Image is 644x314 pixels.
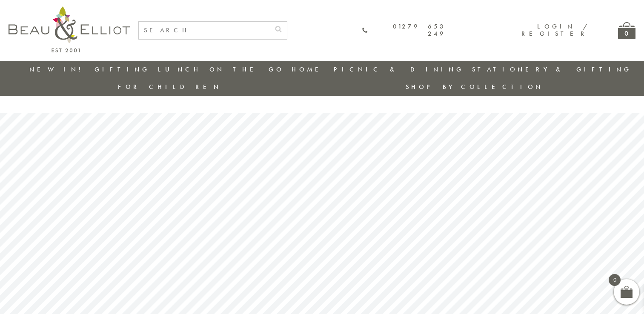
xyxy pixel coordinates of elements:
a: Lunch On The Go [158,65,284,74]
span: 0 [609,274,621,286]
a: 0 [618,22,635,39]
a: Home [292,65,326,74]
a: Login / Register [521,22,588,38]
a: 01279 653 249 [362,23,446,38]
a: Shop by collection [406,83,543,91]
a: Picnic & Dining [334,65,464,74]
img: logo [9,6,130,52]
a: Gifting [94,65,150,74]
a: For Children [118,83,221,91]
a: Stationery & Gifting [472,65,632,74]
input: SEARCH [139,22,270,39]
a: New in! [29,65,86,74]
